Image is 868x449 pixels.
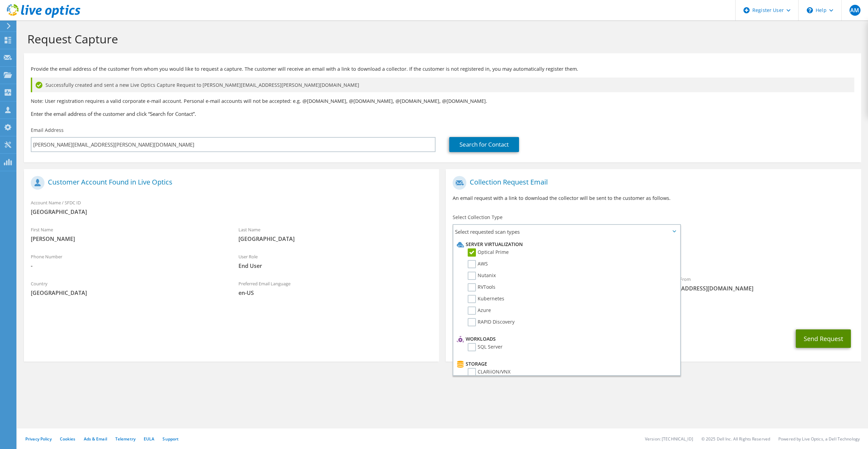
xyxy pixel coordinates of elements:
li: Workloads [455,335,676,343]
label: Optical Prime [468,248,509,257]
div: Account Name / SFDC ID [24,195,439,219]
div: Country [24,276,232,300]
div: First Name [24,222,232,246]
div: Last Name [232,222,439,246]
div: Sender & From [653,272,861,296]
span: End User [238,262,432,270]
span: Select requested scan types [453,225,679,239]
span: Successfully created and sent a new Live Optics Capture Request to [PERSON_NAME][EMAIL_ADDRESS][P... [46,81,359,89]
div: Preferred Email Language [232,276,439,300]
span: AM [850,5,860,16]
a: Telemetry [115,436,135,442]
p: Provide the email address of the customer from whom you would like to request a capture. The cust... [31,65,854,73]
label: RAPID Discovery [468,318,515,326]
h1: Request Capture [27,32,854,46]
label: Azure [468,307,491,315]
li: © 2025 Dell Inc. All Rights Reserved [701,436,770,442]
li: Powered by Live Optics, a Dell Technology [778,436,860,442]
label: CLARiiON/VNX [468,368,510,376]
a: Ads & Email [84,436,107,442]
div: User Role [232,249,439,273]
a: EULA [144,436,154,442]
span: [GEOGRAPHIC_DATA] [31,289,225,297]
label: Kubernetes [468,295,504,303]
span: [EMAIL_ADDRESS][DOMAIN_NAME] [660,285,854,292]
div: Phone Number [24,249,232,273]
a: Support [163,436,179,442]
li: Version: [TECHNICAL_ID] [645,436,693,442]
span: - [31,262,225,270]
h3: Enter the email address of the customer and click “Search for Contact”. [31,110,854,118]
li: Server Virtualization [455,240,676,248]
span: [GEOGRAPHIC_DATA] [31,208,432,216]
label: SQL Server [468,343,503,351]
span: en-US [238,289,432,297]
label: Email Address [31,127,64,134]
div: Requested Collections [446,241,861,269]
h1: Customer Account Found in Live Optics [31,176,429,190]
div: To [446,272,653,296]
a: Search for Contact [449,137,519,152]
svg: \n [807,7,813,13]
label: Nutanix [468,272,496,280]
a: Privacy Policy [25,436,52,442]
label: RVTools [468,283,495,291]
label: AWS [468,260,488,268]
p: Note: User registration requires a valid corporate e-mail account. Personal e-mail accounts will ... [31,97,854,105]
li: Storage [455,360,676,368]
div: CC & Reply To [446,299,861,323]
span: [GEOGRAPHIC_DATA] [238,235,432,243]
button: Send Request [796,329,851,348]
p: An email request with a link to download the collector will be sent to the customer as follows. [453,194,854,202]
a: Cookies [60,436,76,442]
h1: Collection Request Email [453,176,851,190]
span: [PERSON_NAME] [31,235,225,243]
label: Select Collection Type [453,214,503,221]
